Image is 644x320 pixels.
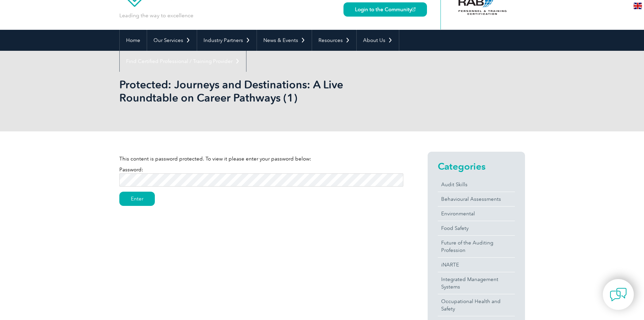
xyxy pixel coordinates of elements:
a: Audit Skills [438,177,515,192]
img: open_square.png [412,7,415,11]
a: About Us [357,30,399,51]
a: Find Certified Professional / Training Provider [120,51,246,72]
a: Industry Partners [197,30,257,51]
p: Leading the way to excellence [119,12,193,19]
h1: Protected: Journeys and Destinations: A Live Roundtable on Career Pathways (1) [119,78,379,104]
a: Integrated Management Systems [438,272,515,294]
a: Occupational Health and Safety [438,294,515,316]
a: Login to the Community [343,2,427,17]
input: Enter [119,192,155,206]
input: Password: [119,173,403,187]
h2: Categories [438,161,515,172]
img: contact-chat.png [610,286,627,303]
p: This content is password protected. To view it please enter your password below: [119,155,403,163]
label: Password: [119,167,403,183]
a: News & Events [257,30,312,51]
a: iNARTE [438,258,515,272]
a: Food Safety [438,221,515,235]
a: Home [120,30,147,51]
img: en [634,3,642,9]
a: Future of the Auditing Profession [438,236,515,257]
a: Behavioural Assessments [438,192,515,206]
a: Our Services [147,30,197,51]
a: Environmental [438,207,515,221]
a: Resources [312,30,356,51]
